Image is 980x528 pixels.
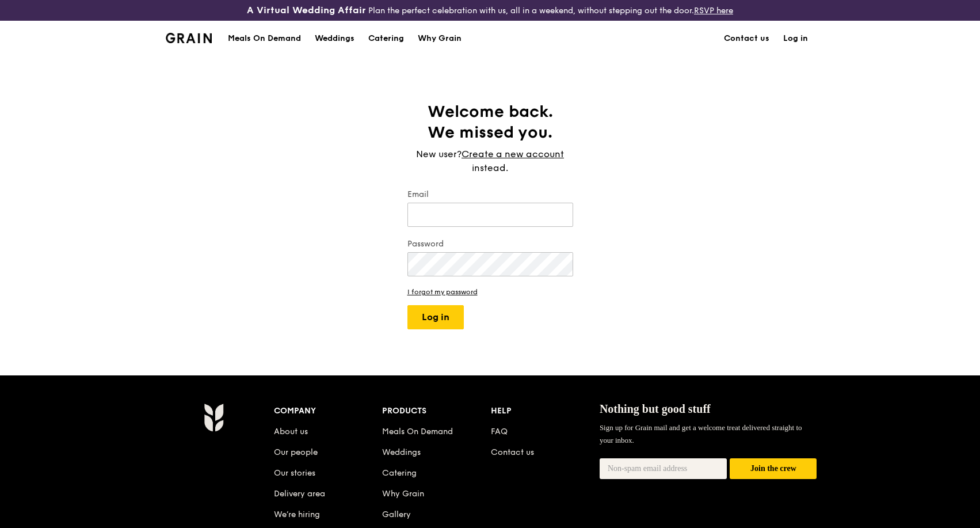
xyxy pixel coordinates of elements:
[776,21,815,56] a: Log in
[407,189,573,200] label: Email
[407,101,573,143] h1: Welcome back. We missed you.
[166,33,212,43] img: Grain
[694,6,733,16] a: RSVP here
[407,238,573,250] label: Password
[717,21,776,56] a: Contact us
[274,510,320,519] a: We’re hiring
[382,489,424,499] a: Why Grain
[411,21,468,56] a: Why Grain
[462,147,564,161] a: Create a new account
[247,5,366,16] h3: A Virtual Wedding Affair
[491,447,534,457] a: Contact us
[228,21,301,56] div: Meals On Demand
[730,458,817,480] button: Join the crew
[166,20,212,55] a: GrainGrain
[308,21,361,56] a: Weddings
[163,5,817,16] div: Plan the perfect celebration with us, all in a weekend, without stepping out the door.
[491,403,600,419] div: Help
[600,458,727,479] input: Non-spam email address
[315,21,354,56] div: Weddings
[361,21,411,56] a: Catering
[274,427,308,436] a: About us
[368,21,404,56] div: Catering
[600,423,802,445] span: Sign up for Grain mail and get a welcome treat delivered straight to your inbox.
[382,403,491,419] div: Products
[382,447,421,457] a: Weddings
[204,403,224,432] img: Grain
[274,489,325,499] a: Delivery area
[382,510,411,519] a: Gallery
[407,305,464,329] button: Log in
[274,468,315,478] a: Our stories
[407,288,573,296] a: I forgot my password
[274,447,318,457] a: Our people
[472,162,508,173] span: instead.
[600,402,711,415] span: Nothing but good stuff
[416,149,462,159] span: New user?
[274,403,383,419] div: Company
[491,427,508,436] a: FAQ
[382,427,453,436] a: Meals On Demand
[418,21,462,56] div: Why Grain
[382,468,417,478] a: Catering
